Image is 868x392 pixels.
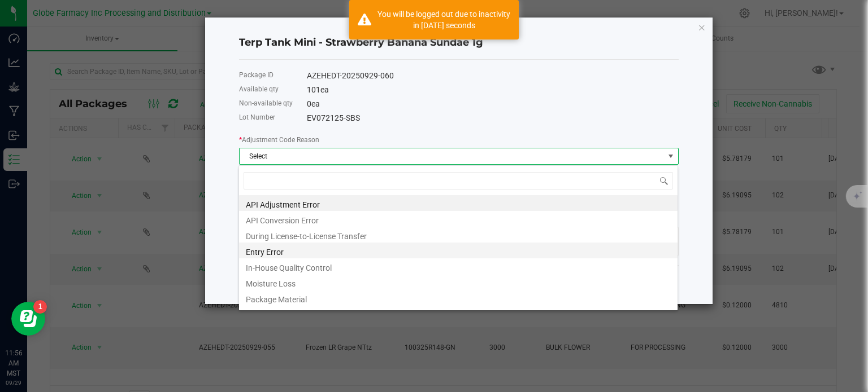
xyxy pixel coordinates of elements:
[239,135,319,145] label: Adjustment Code Reason
[240,148,664,164] span: Select
[239,112,275,122] label: Lot Number
[239,36,679,50] h4: Terp Tank Mini - Strawberry Banana Sundae 1g
[239,84,279,94] label: Available qty
[307,112,679,124] div: EV072125-SBS
[11,302,45,336] iframe: Resource center
[239,70,274,80] label: Package ID
[307,84,679,96] div: 101
[307,70,679,82] div: AZEHEDT-20250929-060
[33,300,47,314] iframe: Resource center unread badge
[311,99,320,108] span: ea
[307,98,679,110] div: 0
[320,85,329,94] span: ea
[239,98,293,108] label: Non-available qty
[377,8,510,31] div: You will be logged out due to inactivity in 1053 seconds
